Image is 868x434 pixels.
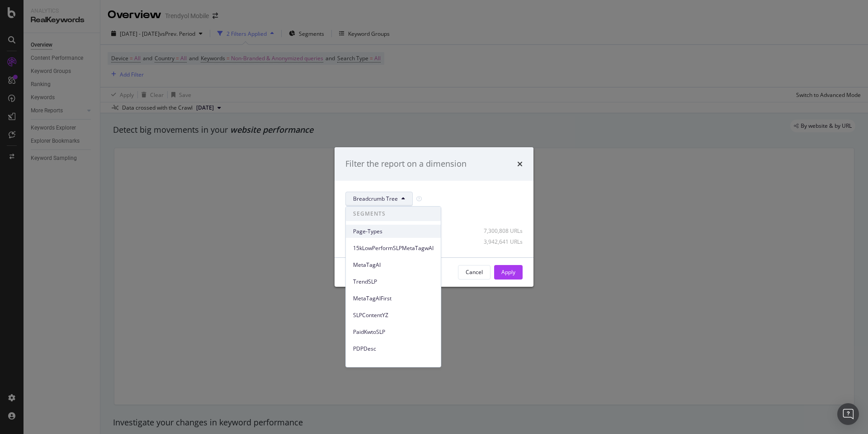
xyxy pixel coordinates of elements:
[517,158,523,170] div: times
[466,268,483,276] div: Cancel
[353,261,434,269] span: MetaTagAI
[353,227,434,236] span: Page-Types
[458,265,491,280] button: Cancel
[353,328,434,336] span: PaidKwtoSLP
[837,403,859,425] div: Open Intercom Messenger
[353,362,434,370] span: MarchContent
[345,158,467,170] div: Filter the report on a dimension
[353,345,434,353] span: PDPDesc
[353,195,398,203] span: Breadcrumb Tree
[478,238,523,246] div: 3,942,641 URLs
[501,268,515,276] div: Apply
[353,244,434,252] span: 15kLowPerformSLPMetaTagwAI
[494,265,523,280] button: Apply
[478,227,523,235] div: 7,300,808 URLs
[353,311,434,319] span: SLPContentYZ
[335,147,533,287] div: modal
[353,278,434,286] span: TrendSLP
[353,294,434,303] span: MetaTagAIFirst
[345,192,413,206] button: Breadcrumb Tree
[346,207,441,221] span: SEGMENTS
